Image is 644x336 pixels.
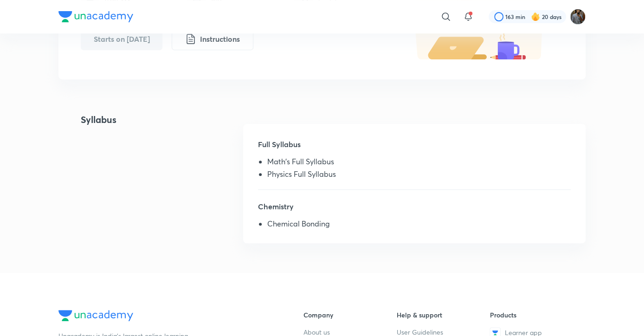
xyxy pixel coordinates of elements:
[258,139,571,157] h5: Full Syllabus
[185,33,196,45] img: instruction
[531,12,540,21] img: streak
[489,310,583,320] h6: Products
[81,28,162,50] button: Starts on Oct 5
[258,201,571,220] h5: Chemistry
[172,28,253,50] button: Instructions
[58,310,274,323] a: Company Logo
[267,220,571,232] li: Chemical Bonding
[267,157,571,169] li: Math's Full Syllabus
[303,310,397,320] h6: Company
[58,11,133,22] img: Company Logo
[267,170,571,182] li: Physics Full Syllabus
[58,310,133,321] img: Company Logo
[58,113,116,254] h4: Syllabus
[397,310,490,320] h6: Help & support
[570,9,586,25] img: Shivam Munot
